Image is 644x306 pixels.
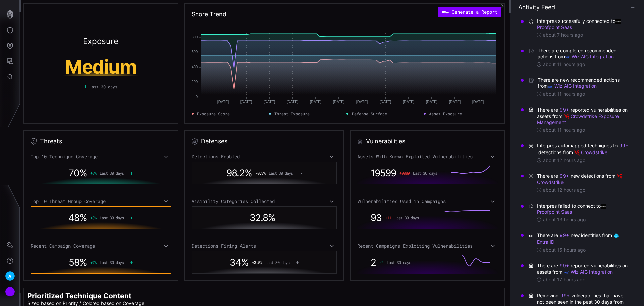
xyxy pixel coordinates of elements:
span: Last 30 days [100,260,124,265]
time: about 17 hours ago [543,277,585,283]
img: CrowdStrike Falcon [574,150,580,156]
div: Assets With Known Exploited Vulnerabilities [357,154,498,160]
img: Azure AD [613,233,619,238]
text: 0 [196,95,198,99]
span: 48 % [68,212,87,223]
span: Last 30 days [100,215,124,220]
text: [DATE] [333,100,345,104]
img: Proofpoint SaaS [615,19,621,24]
h2: Vulnerabilities [366,137,405,145]
text: 600 [192,50,198,54]
span: 70 % [69,167,87,179]
span: Last 30 days [387,260,411,265]
span: Last 30 days [265,260,289,265]
span: Last 30 days [269,171,293,175]
text: [DATE] [472,100,484,104]
span: There are completed recommended actions from [538,48,629,60]
text: [DATE] [356,100,368,104]
span: Interpres failed to connect to [537,203,629,215]
div: Detections Enabled [192,154,337,160]
span: There are new detections from [537,173,629,185]
h2: Score Trend [192,10,226,18]
span: Exposure Score [197,111,230,117]
span: A [8,273,11,280]
span: Last 30 days [100,171,124,175]
button: 99+ [619,142,629,149]
time: about 12 hours ago [543,187,585,193]
span: Threat Exposure [274,111,310,117]
button: Generate a Report [438,7,501,17]
span: + 7 % [90,260,96,265]
img: Wiz [564,270,569,275]
text: [DATE] [217,100,229,104]
img: CrowdStrike Falcon [617,174,622,179]
span: There are reported vulnerabilities on assets from [537,262,629,275]
time: about 11 hours ago [543,91,585,97]
div: Detections Firing Alerts [192,243,337,249]
img: Wiz [548,84,553,89]
a: Proofpoint Saas [537,18,622,30]
time: about 13 hours ago [543,217,586,223]
span: 93 [371,212,382,223]
span: + 11 [385,215,391,220]
div: Vulnerabilities Used in Campaigns [357,198,498,204]
h4: Activity Feed [518,3,555,11]
a: Wiz AIG Integration [565,54,614,59]
span: 19599 [371,167,396,179]
h2: Prioritized Technique Content [27,291,501,300]
text: [DATE] [287,100,299,104]
img: Crowdstrike Falcon Spotlight Devices [564,114,569,119]
text: 200 [192,80,198,84]
text: [DATE] [426,100,438,104]
button: 99+ [559,106,569,113]
text: 400 [192,65,198,69]
span: 34 % [230,257,249,268]
time: about 12 hours ago [543,157,585,163]
text: 800 [192,35,198,39]
h1: Medium [38,57,164,76]
text: [DATE] [449,100,461,104]
span: There are reported vulnerabilities on assets from [537,106,629,126]
h2: Threats [40,137,62,145]
a: Crowdstrike [574,149,607,155]
img: Proofpoint SaaS [601,204,606,209]
span: 58 % [69,257,87,268]
time: about 15 hours ago [543,247,586,253]
span: Defense Surface [352,111,387,117]
span: 2 [371,257,376,268]
span: + 9089 [399,171,410,175]
button: A [0,268,20,284]
a: Wiz AIG Integration [564,269,613,275]
span: -2 [379,260,383,265]
span: Asset Exposure [429,111,462,117]
a: Crowdstrike Exposure Management [537,113,620,125]
span: -0.3 % [255,171,265,175]
div: Recent Campaigns Exploiting Vulnerabilities [357,243,498,249]
a: Wiz AIG Integration [548,83,597,89]
span: + 3 % [90,215,96,220]
time: about 7 hours ago [543,32,583,38]
span: Last 30 days [89,84,117,90]
div: Visibility Categories Collected [192,198,337,204]
span: + 3.5 % [252,260,262,265]
button: 99+ [559,173,569,179]
text: [DATE] [380,100,391,104]
button: 99+ [559,232,569,239]
span: Last 30 days [413,171,437,175]
span: There are new recommended actions from [538,77,629,89]
span: Interpres successfully connected to [537,18,629,30]
text: [DATE] [403,100,415,104]
span: There are new identities from [537,232,629,245]
span: + 8 % [90,171,96,175]
span: Last 30 days [394,215,419,220]
a: Proofpoint Saas [537,203,607,215]
img: Wiz [565,54,570,60]
time: about 11 hours ago [543,61,585,68]
div: Recent Campaign Coverage [31,243,171,249]
text: [DATE] [264,100,275,104]
button: 99+ [559,262,569,269]
div: Top 10 Technique Coverage [31,154,171,160]
text: [DATE] [310,100,322,104]
time: about 11 hours ago [543,127,585,133]
text: [DATE] [240,100,252,104]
